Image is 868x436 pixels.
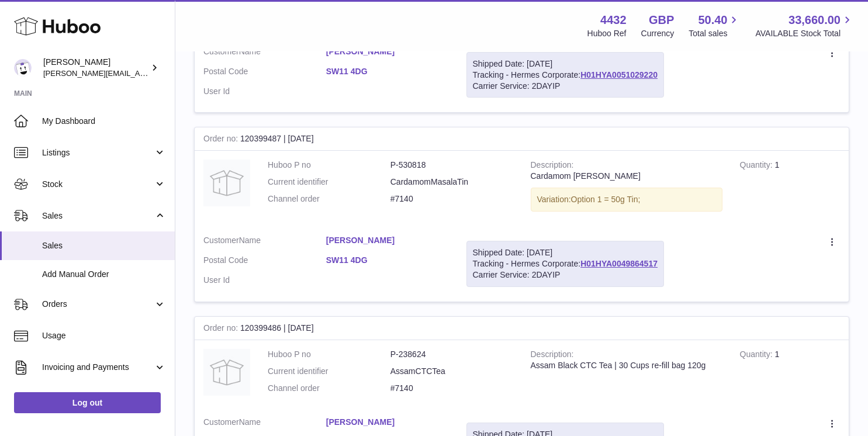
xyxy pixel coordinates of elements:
[203,417,326,431] dt: Name
[580,259,658,268] a: H01HYA0049864517
[789,12,841,28] span: 33,660.00
[531,350,574,362] strong: Description
[326,417,449,428] a: [PERSON_NAME]
[473,269,658,281] div: Carrier Service: 2DAYIP
[698,12,727,28] span: 50.40
[268,177,390,188] dt: Current identifier
[740,160,775,172] strong: Quantity
[473,81,658,92] div: Carrier Service: 2DAYIP
[268,193,390,205] dt: Channel order
[473,58,658,70] div: Shipped Date: [DATE]
[42,179,154,190] span: Stock
[689,12,741,39] a: 50.40 Total sales
[531,360,722,371] div: Assam Black CTC Tea | 30 Cups re-fill bag 120g
[641,28,675,39] div: Currency
[203,349,250,396] img: no-photo.jpg
[326,235,449,246] a: [PERSON_NAME]
[14,392,161,413] a: Log out
[600,12,627,28] strong: 4432
[43,68,234,78] span: [PERSON_NAME][EMAIL_ADDRESS][DOMAIN_NAME]
[390,366,513,377] dd: AssamCTCTea
[755,12,854,39] a: 33,660.00 AVAILABLE Stock Total
[203,66,326,80] dt: Postal Code
[268,349,390,360] dt: Huboo P no
[195,127,849,151] div: 120399487 | [DATE]
[731,151,849,226] td: 1
[42,269,166,280] span: Add Manual Order
[203,236,239,245] span: Customer
[649,12,674,28] strong: GBP
[268,366,390,377] dt: Current identifier
[42,240,166,251] span: Sales
[755,28,854,39] span: AVAILABLE Stock Total
[390,193,513,205] dd: #7140
[268,160,390,171] dt: Huboo P no
[42,116,166,127] span: My Dashboard
[531,188,722,212] div: Variation:
[326,46,449,57] a: [PERSON_NAME]
[203,323,240,335] strong: Order no
[42,362,154,373] span: Invoicing and Payments
[571,195,641,204] span: Option 1 = 50g Tin;
[390,160,513,171] dd: P-530818
[14,59,32,77] img: akhil@amalachai.com
[587,28,627,39] div: Huboo Ref
[203,255,326,269] dt: Postal Code
[42,299,154,310] span: Orders
[580,70,658,79] a: H01HYA0051029220
[390,383,513,394] dd: #7140
[466,241,664,287] div: Tracking - Hermes Corporate:
[466,52,664,98] div: Tracking - Hermes Corporate:
[473,247,658,258] div: Shipped Date: [DATE]
[203,134,240,146] strong: Order no
[42,210,154,222] span: Sales
[326,66,449,77] a: SW11 4DG
[390,177,513,188] dd: CardamomMasalaTin
[390,349,513,360] dd: P-238624
[731,340,849,409] td: 1
[689,28,741,39] span: Total sales
[203,86,326,97] dt: User Id
[42,330,166,341] span: Usage
[268,383,390,394] dt: Channel order
[203,160,250,206] img: no-photo.jpg
[203,47,239,56] span: Customer
[740,350,775,362] strong: Quantity
[203,235,326,249] dt: Name
[42,147,154,158] span: Listings
[531,160,574,172] strong: Description
[195,317,849,340] div: 120399486 | [DATE]
[531,171,722,182] div: Cardamom [PERSON_NAME]
[203,417,239,427] span: Customer
[326,255,449,266] a: SW11 4DG
[203,46,326,60] dt: Name
[203,275,326,286] dt: User Id
[43,57,148,79] div: [PERSON_NAME]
